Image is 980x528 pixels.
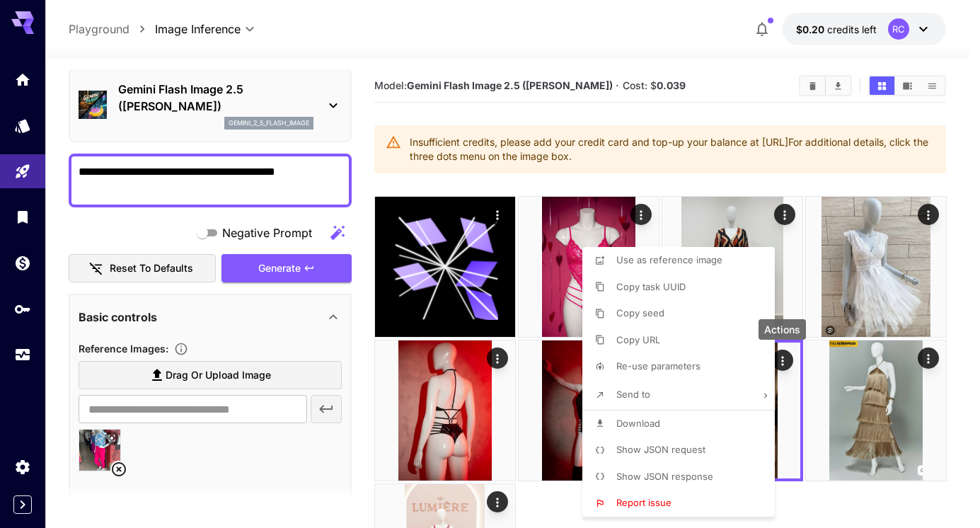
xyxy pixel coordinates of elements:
span: Use as reference image [616,254,722,265]
div: Actions [759,319,806,340]
span: Re-use parameters [616,360,701,372]
span: Copy URL [616,334,660,345]
span: Download [616,418,660,429]
span: Report issue [616,497,671,508]
span: Copy seed [616,307,664,318]
span: Send to [616,389,650,400]
span: Copy task UUID [616,281,686,292]
span: Show JSON request [616,444,705,455]
span: Show JSON response [616,471,713,482]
